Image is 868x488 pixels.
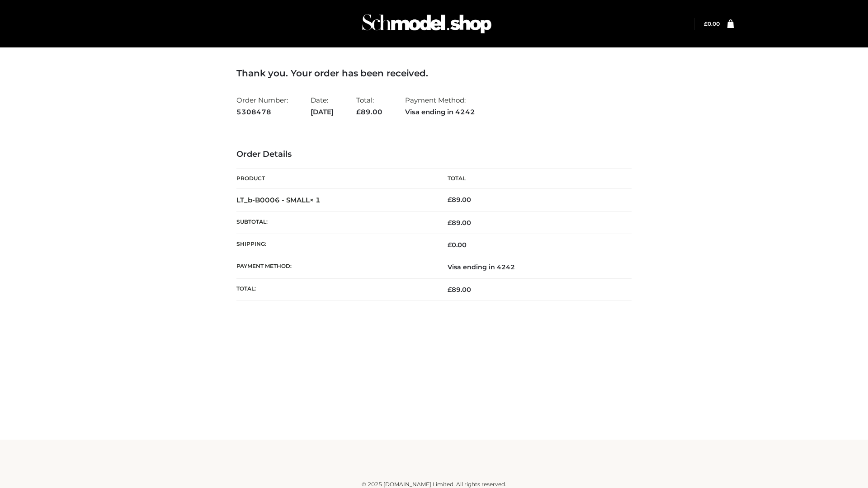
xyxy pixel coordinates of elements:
[704,20,720,27] a: £0.00
[448,241,452,249] span: £
[405,106,475,118] strong: Visa ending in 4242
[236,92,288,120] li: Order Number:
[236,196,321,204] strong: LT_b-B0006 - SMALL
[434,169,632,189] th: Total
[356,108,382,116] span: 89.00
[448,196,452,204] span: £
[448,219,471,227] span: 89.00
[448,286,452,294] span: £
[356,108,361,116] span: £
[236,234,434,256] th: Shipping:
[448,286,471,294] span: 89.00
[434,256,632,278] td: Visa ending in 4242
[236,68,632,79] h3: Thank you. Your order has been received.
[704,20,708,27] span: £
[448,196,471,204] bdi: 89.00
[448,219,452,227] span: £
[359,6,495,42] img: Schmodel Admin 964
[236,169,434,189] th: Product
[236,106,288,118] strong: 5308478
[310,196,321,204] strong: × 1
[448,241,467,249] bdi: 0.00
[236,150,632,160] h3: Order Details
[236,256,434,278] th: Payment method:
[405,92,475,120] li: Payment Method:
[236,211,434,234] th: Subtotal:
[311,106,334,118] strong: [DATE]
[356,92,382,120] li: Total:
[704,20,720,27] bdi: 0.00
[311,92,334,120] li: Date:
[236,278,434,300] th: Total:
